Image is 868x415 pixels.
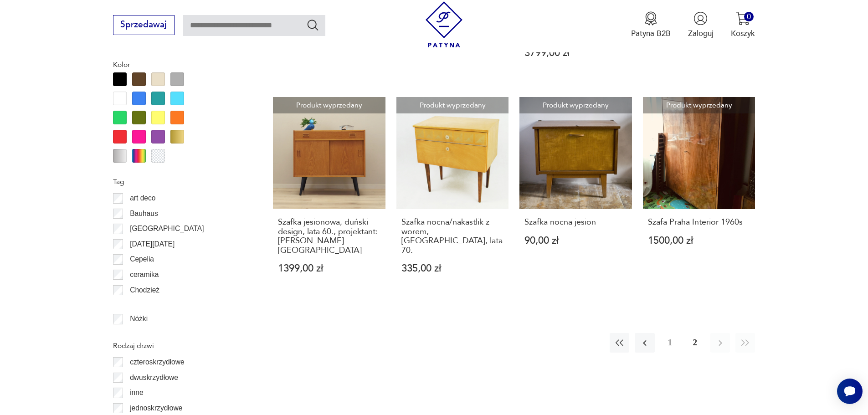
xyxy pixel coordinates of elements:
[693,11,708,26] img: Ikonka użytkownika
[744,12,754,21] div: 0
[130,356,185,368] p: czteroskrzydłowe
[306,18,319,31] button: Szukaj
[688,11,714,39] button: Zaloguj
[130,208,158,220] p: Bauhaus
[685,333,705,353] button: 2
[130,238,175,250] p: [DATE][DATE]
[278,218,380,255] h3: Szafka jesionowa, duński design, lata 60., projektant: [PERSON_NAME][GEOGRAPHIC_DATA]
[130,223,204,235] p: [GEOGRAPHIC_DATA]
[631,28,671,39] p: Patyna B2B
[631,11,671,39] a: Ikona medaluPatyna B2B
[731,28,755,39] p: Koszyk
[644,11,658,26] img: Ikona medalu
[278,264,380,273] p: 1399,00 zł
[396,97,509,295] a: Produkt wyprzedanySzafka nocna/nakastlik z worem, Niemcy, lata 70.Szafka nocna/nakastlik z worem,...
[660,333,680,353] button: 1
[130,284,159,296] p: Chodzież
[688,28,714,39] p: Zaloguj
[130,299,157,311] p: Ćmielów
[731,11,755,39] button: 0Koszyk
[524,48,627,58] p: 3799,00 zł
[130,402,182,414] p: jednoskrzydłowe
[113,59,247,71] p: Kolor
[130,269,159,281] p: ceramika
[421,1,467,47] img: Patyna - sklep z meblami i dekoracjami vintage
[524,218,627,227] h3: Szafka nocna jesion
[130,372,178,384] p: dwuskrzydłowe
[837,379,863,404] iframe: Smartsupp widget button
[401,218,504,255] h3: Szafka nocna/nakastlik z worem, [GEOGRAPHIC_DATA], lata 70.
[401,264,504,273] p: 335,00 zł
[643,97,755,295] a: Produkt wyprzedanySzafa Praha Interior 1960sSzafa Praha Interior 1960s1500,00 zł
[519,97,632,295] a: Produkt wyprzedanySzafka nocna jesionSzafka nocna jesion90,00 zł
[736,11,750,26] img: Ikona koszyka
[273,97,385,295] a: Produkt wyprzedanySzafka jesionowa, duński design, lata 60., projektant: Niels J. ThorsøSzafka je...
[130,313,148,325] p: Nóżki
[648,218,750,227] h3: Szafa Praha Interior 1960s
[113,340,247,352] p: Rodzaj drzwi
[130,253,154,265] p: Cepelia
[113,176,247,188] p: Tag
[130,387,143,399] p: inne
[631,11,671,39] button: Patyna B2B
[648,236,750,246] p: 1500,00 zł
[113,15,175,35] button: Sprzedawaj
[113,22,175,29] a: Sprzedawaj
[524,236,627,246] p: 90,00 zł
[130,192,155,204] p: art deco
